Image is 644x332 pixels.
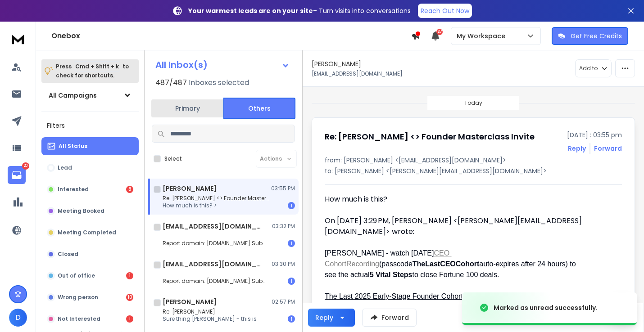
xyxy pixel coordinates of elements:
div: 1 [126,315,133,323]
span: 487 / 487 [155,77,187,88]
button: Closed [41,245,139,263]
button: Reply [308,309,355,327]
h3: Inboxes selected [189,77,249,88]
p: Re: [PERSON_NAME] [163,308,257,315]
div: 8 [126,186,133,193]
u: The Last 2025 Early-Stage Founder Cohort Coaching [325,292,495,300]
p: All Status [59,143,87,150]
div: 1 [288,315,295,323]
h1: [PERSON_NAME] [312,59,361,68]
h1: [EMAIL_ADDRESS][DOMAIN_NAME] [163,222,262,231]
p: Report domain: [DOMAIN_NAME] Submitter: [DOMAIN_NAME] [163,278,271,285]
p: Closed [58,251,78,258]
p: [DATE] : 03:55 pm [567,130,622,139]
button: Meeting Completed [41,224,139,242]
p: Not Interested [58,315,100,323]
button: Primary [151,99,223,118]
div: Reply [315,313,333,322]
h3: Filters [41,119,139,132]
p: Wrong person [58,294,98,301]
button: All Inbox(s) [148,56,297,74]
div: 10 [126,294,133,301]
span: Cmd + Shift + k [74,61,120,72]
div: 1 [126,272,133,279]
div: Marked as unread successfully. [494,303,598,312]
button: All Status [41,137,139,155]
button: Forward [362,309,417,327]
p: from: [PERSON_NAME] <[EMAIL_ADDRESS][DOMAIN_NAME]> [325,156,622,165]
h1: All Inbox(s) [155,60,208,69]
button: Not Interested1 [41,310,139,328]
button: Reply [568,144,586,153]
button: Get Free Credits [552,27,628,45]
b: 5 Vital Steps [370,271,413,278]
p: Meeting Completed [58,229,116,236]
button: Wrong person10 [41,288,139,306]
button: All Campaigns [41,86,139,104]
p: [EMAIL_ADDRESS][DOMAIN_NAME] [312,70,403,77]
label: Select [164,155,182,162]
p: Lead [58,164,72,171]
h1: [EMAIL_ADDRESS][DOMAIN_NAME] [163,260,262,269]
a: 20 [8,166,26,184]
button: D [9,309,27,327]
p: to: [PERSON_NAME] <[PERSON_NAME][EMAIL_ADDRESS][DOMAIN_NAME]> [325,166,622,175]
button: Meeting Booked [41,202,139,220]
p: 02:57 PM [272,298,295,305]
button: Others [223,98,295,119]
p: Interested [58,186,89,193]
h1: [PERSON_NAME] [163,184,217,193]
p: Re: [PERSON_NAME] <> Founder Masterclass [163,195,271,202]
p: Sure thing [PERSON_NAME] - this is [163,315,257,323]
h1: Re: [PERSON_NAME] <> Founder Masterclass Invite [325,130,535,143]
p: My Workspace [457,31,509,40]
button: Interested8 [41,180,139,198]
div: 1 [288,240,295,247]
p: Today [464,99,482,107]
p: – Turn visits into conversations [188,6,411,15]
p: Reach Out Now [421,6,469,15]
h1: All Campaigns [49,91,97,100]
p: Report domain: [DOMAIN_NAME] Submitter: [DOMAIN_NAME] [163,240,271,247]
p: 20 [22,162,29,170]
a: Recording [346,260,379,268]
p: Add to [579,65,598,72]
p: Meeting Booked [58,207,104,215]
strong: Your warmest leads are on your site [188,6,313,15]
div: Forward [594,144,622,153]
b: TheLastCEOCohort [413,260,479,268]
span: 27 [436,29,443,35]
div: 1 [288,278,295,285]
h1: Onebox [51,31,411,41]
p: Out of office [58,272,95,279]
p: 03:55 PM [271,185,295,192]
p: 03:30 PM [272,260,295,268]
p: Press to check for shortcuts. [56,62,129,80]
h1: [PERSON_NAME] [163,297,217,306]
button: Out of office1 [41,267,139,285]
div: On [DATE] 3:29 PM, [PERSON_NAME] <[PERSON_NAME][EMAIL_ADDRESS][DOMAIN_NAME]> wrote: [325,215,588,237]
button: Lead [41,159,139,177]
div: 1 [288,202,295,209]
img: logo [9,31,27,47]
p: 03:32 PM [272,223,295,230]
a: Reach Out Now [418,4,472,18]
p: Get Free Credits [571,31,622,40]
p: How much is this? > [163,202,271,209]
